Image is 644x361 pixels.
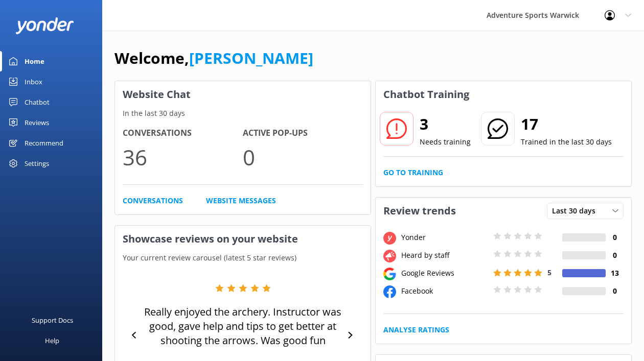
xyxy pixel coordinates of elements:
[547,268,551,277] span: 5
[115,108,371,119] p: In the last 30 days
[399,250,491,261] div: Heard by staff
[383,167,443,178] a: Go to Training
[123,127,243,140] h4: Conversations
[123,140,243,174] p: 36
[143,305,343,348] p: Really enjoyed the archery. Instructor was good, gave help and tips to get better at shooting the...
[399,268,491,279] div: Google Reviews
[521,136,612,148] p: Trained in the last 30 days
[45,330,59,351] div: Help
[420,112,471,136] h2: 3
[115,226,371,252] h3: Showcase reviews on your website
[114,46,313,70] h1: Welcome,
[123,195,183,206] a: Conversations
[243,140,363,174] p: 0
[25,133,63,153] div: Recommend
[243,127,363,140] h4: Active Pop-ups
[115,252,371,263] p: Your current review carousel (latest 5 star reviews)
[115,81,371,108] h3: Website Chat
[376,81,477,108] h3: Chatbot Training
[383,324,449,335] a: Analyse Ratings
[25,71,42,92] div: Inbox
[399,232,491,243] div: Yonder
[25,153,49,174] div: Settings
[420,136,471,148] p: Needs training
[206,195,276,206] a: Website Messages
[25,51,44,71] div: Home
[25,92,50,112] div: Chatbot
[376,198,464,224] h3: Review trends
[552,205,602,216] span: Last 30 days
[521,112,612,136] h2: 17
[606,268,624,279] h4: 13
[32,310,73,330] div: Support Docs
[606,232,624,243] h4: 0
[606,250,624,261] h4: 0
[15,17,74,34] img: yonder-white-logo.png
[189,47,313,68] a: [PERSON_NAME]
[399,285,491,297] div: Facebook
[25,112,49,133] div: Reviews
[606,285,624,297] h4: 0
